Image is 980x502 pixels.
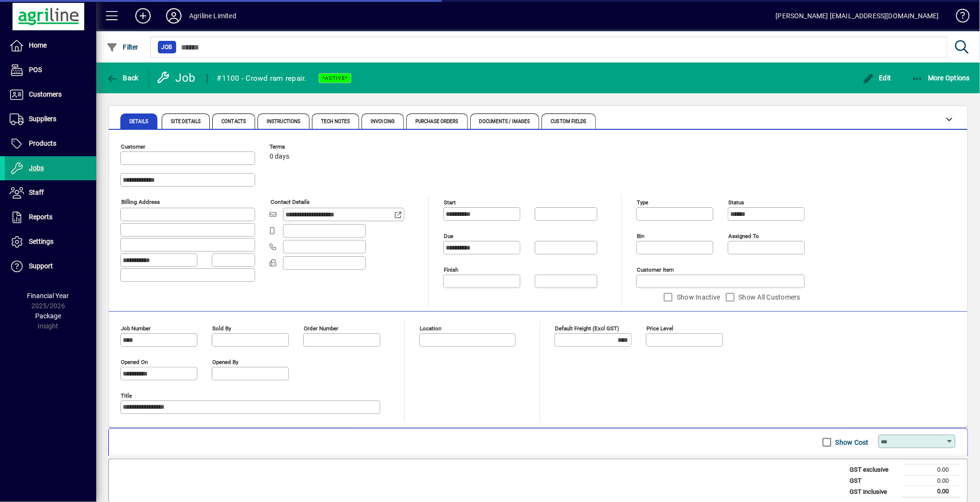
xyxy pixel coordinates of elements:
span: Custom Fields [551,119,586,124]
span: Contacts [221,119,246,124]
mat-label: Opened On [121,359,148,365]
mat-label: Title [121,392,132,399]
mat-label: Status [728,199,744,206]
td: 0.00 [903,475,960,486]
a: POS [5,58,96,82]
span: Package [35,312,61,320]
span: Site Details [171,119,201,124]
mat-label: Due [444,233,453,239]
span: Suppliers [29,115,56,123]
span: Documents / Images [479,119,530,124]
span: Job [162,42,172,52]
button: Back [104,69,141,87]
mat-label: Location [420,325,441,332]
mat-label: Default Freight (excl GST) [555,325,619,332]
button: More Options [909,69,973,87]
mat-label: Finish [444,266,458,273]
mat-label: Bin [637,233,645,239]
label: Show Cost [834,438,869,447]
span: Reports [29,213,52,221]
a: Staff [5,181,96,205]
span: Tech Notes [321,119,350,124]
div: Agriline Limited [189,8,236,24]
a: Products [5,132,96,156]
td: GST [845,475,903,486]
mat-label: Type [637,199,648,206]
span: Staff [29,188,44,196]
mat-label: Order number [304,325,338,332]
mat-label: Assigned to [728,233,759,239]
span: POS [29,66,42,74]
td: GST exclusive [845,464,903,476]
span: More Options [912,74,970,82]
mat-label: Job number [121,325,151,332]
span: Products [29,139,56,147]
td: GST inclusive [845,486,903,498]
a: Customers [5,83,96,107]
span: Edit [863,74,891,82]
mat-label: Start [444,199,456,206]
span: Purchase Orders [415,119,459,124]
span: Back [106,74,139,82]
span: 0 days [270,153,289,161]
mat-label: Customer Item [637,266,674,273]
span: Jobs [29,164,44,172]
a: Support [5,254,96,278]
td: 0.00 [903,486,960,498]
button: Edit [860,69,894,87]
span: Filter [106,43,139,51]
span: Invoicing [371,119,395,124]
span: Terms [270,144,327,150]
div: #1100 - Crowd ram repair. [217,71,307,86]
button: Profile [158,7,189,25]
span: Support [29,262,53,270]
span: Settings [29,238,53,245]
a: Home [5,34,96,58]
a: Knowledge Base [949,2,968,33]
div: Job [156,70,197,86]
span: Details [129,119,148,124]
mat-label: Sold by [212,325,231,332]
td: 0.00 [903,464,960,476]
div: [PERSON_NAME] [EMAIL_ADDRESS][DOMAIN_NAME] [776,8,939,24]
mat-label: Opened by [212,359,238,365]
button: Add [128,7,158,25]
a: Settings [5,230,96,254]
app-page-header-button: Back [96,69,149,87]
span: Financial Year [27,292,69,300]
span: Instructions [267,119,300,124]
a: Reports [5,205,96,229]
span: Home [29,41,47,49]
a: Suppliers [5,107,96,131]
mat-label: Customer [121,143,145,150]
button: Filter [104,38,141,56]
mat-label: Price Level [646,325,673,332]
span: Customers [29,90,62,98]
